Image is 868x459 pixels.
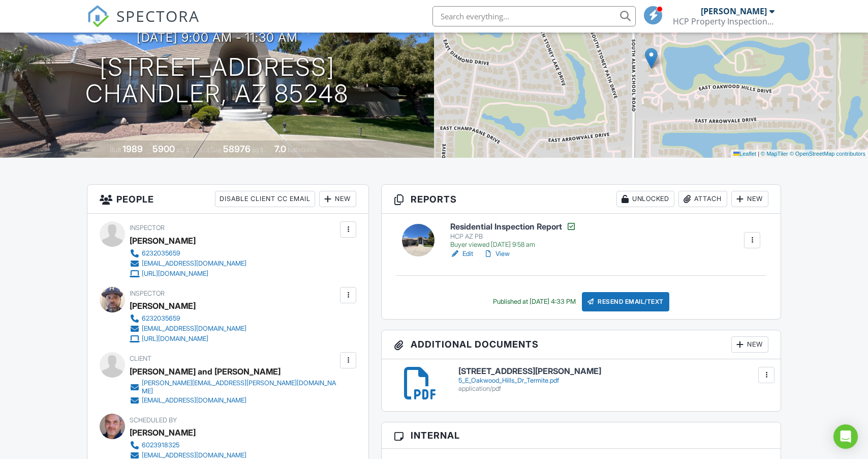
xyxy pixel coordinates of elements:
h3: People [87,185,368,214]
a: [EMAIL_ADDRESS][DOMAIN_NAME] [130,395,337,406]
div: [PERSON_NAME] [701,6,767,16]
div: Resend Email/Text [582,292,669,311]
span: | [758,151,759,157]
a: [URL][DOMAIN_NAME] [130,334,246,344]
h6: Residential Inspection Report [450,221,576,232]
div: Disable Client CC Email [215,191,315,207]
span: Inspector [130,290,165,297]
a: Residential Inspection Report HCP AZ PB Buyer viewed [DATE] 9:58 am [450,221,576,249]
span: bathrooms [288,146,317,154]
div: [EMAIL_ADDRESS][DOMAIN_NAME] [142,396,246,405]
a: © MapTiler [761,151,788,157]
span: Inspector [130,224,165,232]
div: 7.0 [274,144,286,154]
a: © OpenStreetMap contributors [790,151,865,157]
div: 6232035659 [142,314,180,323]
h3: Reports [382,185,781,214]
span: sq.ft. [252,146,265,154]
div: [PERSON_NAME] [130,425,196,440]
div: HCP Property Inspections Arizona [673,16,774,26]
div: New [319,191,356,207]
span: Client [130,355,151,362]
div: [URL][DOMAIN_NAME] [142,270,208,278]
div: 1989 [122,144,143,154]
span: SPECTORA [116,5,200,26]
span: sq. ft. [176,146,191,154]
div: Unlocked [616,191,674,207]
a: [URL][DOMAIN_NAME] [130,269,246,279]
div: 6023918325 [142,441,179,449]
a: View [483,249,510,259]
a: [EMAIL_ADDRESS][DOMAIN_NAME] [130,324,246,334]
a: [PERSON_NAME][EMAIL_ADDRESS][PERSON_NAME][DOMAIN_NAME] [130,379,337,395]
a: Edit [450,249,473,259]
div: [PERSON_NAME] [130,233,196,248]
div: Attach [678,191,727,207]
a: 6232035659 [130,248,246,259]
span: Scheduled By [130,416,177,424]
div: [EMAIL_ADDRESS][DOMAIN_NAME] [142,260,246,268]
div: [PERSON_NAME][EMAIL_ADDRESS][PERSON_NAME][DOMAIN_NAME] [142,379,337,395]
div: Buyer viewed [DATE] 9:58 am [450,241,576,249]
div: [EMAIL_ADDRESS][DOMAIN_NAME] [142,325,246,333]
h1: [STREET_ADDRESS] Chandler, AZ 85248 [85,54,349,108]
h3: Additional Documents [382,330,781,359]
a: [STREET_ADDRESS][PERSON_NAME] 5_E_Oakwood_Hills_Dr_Termite.pdf application/pdf [458,367,768,393]
h3: [DATE] 9:00 am - 11:30 am [137,31,298,44]
div: application/pdf [458,385,768,393]
img: Marker [645,48,658,69]
a: Leaflet [733,151,756,157]
div: [PERSON_NAME] and [PERSON_NAME] [130,364,281,379]
div: Open Intercom Messenger [833,424,858,449]
span: Lot Size [200,146,222,154]
div: HCP AZ PB [450,233,576,241]
img: The Best Home Inspection Software - Spectora [87,5,109,27]
div: [URL][DOMAIN_NAME] [142,335,208,343]
div: 5900 [152,144,175,154]
div: 58976 [223,144,251,154]
a: 6023918325 [130,440,246,450]
h3: Internal [382,422,781,449]
div: 6232035659 [142,249,180,257]
a: SPECTORA [87,14,200,35]
h6: [STREET_ADDRESS][PERSON_NAME] [458,367,768,376]
div: 5_E_Oakwood_Hills_Dr_Termite.pdf [458,377,768,385]
a: 6232035659 [130,313,246,324]
div: [PERSON_NAME] [130,298,196,313]
a: [EMAIL_ADDRESS][DOMAIN_NAME] [130,259,246,269]
div: Published at [DATE] 4:33 PM [493,298,576,306]
span: Built [110,146,121,154]
input: Search everything... [432,6,636,26]
div: New [731,336,768,353]
div: New [731,191,768,207]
